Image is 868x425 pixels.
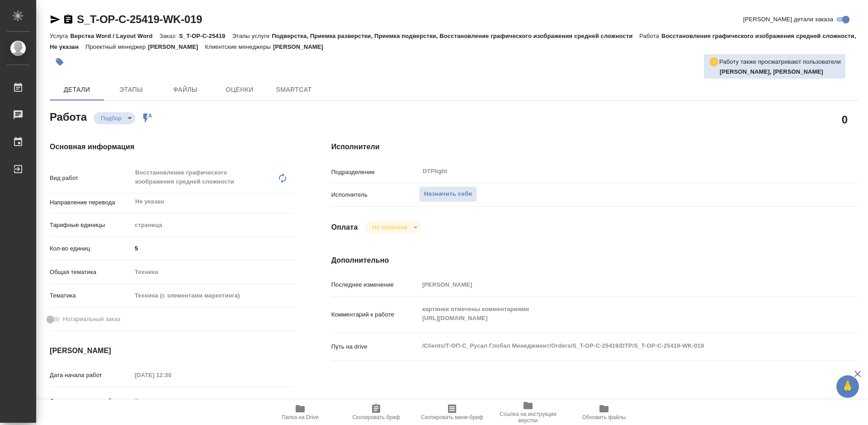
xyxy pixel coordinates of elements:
[331,190,419,199] p: Исполнитель
[639,33,661,39] p: Работа
[840,377,855,396] span: 🙏
[495,411,561,424] span: Ссылка на инструкции верстки
[331,168,419,177] p: Подразделение
[132,394,211,407] input: Пустое поле
[272,33,639,39] p: Подверстка, Приемка разверстки, Приемка подверстки, Восстановление графического изображения средн...
[331,342,419,351] p: Путь на drive
[421,414,483,420] span: Скопировать мини-бриф
[218,84,261,95] span: Оценки
[424,189,472,199] span: Назначить себя
[50,291,132,300] p: Тематика
[205,43,273,50] p: Клиентские менеджеры
[50,397,132,406] p: Факт. дата начала работ
[352,414,400,420] span: Скопировать бриф
[282,414,319,420] span: Папка на Drive
[331,280,419,289] p: Последнее изменение
[331,142,858,152] h4: Исполнители
[132,264,295,280] div: Техника
[419,186,477,202] button: Назначить себя
[720,67,841,76] p: Архипова Екатерина, Зубакова Виктория
[365,221,420,233] div: Подбор
[419,278,814,291] input: Пустое поле
[50,174,132,183] p: Вид работ
[164,84,207,95] span: Файлы
[331,255,858,266] h4: Дополнительно
[273,43,330,50] p: [PERSON_NAME]
[50,345,295,356] h4: [PERSON_NAME]
[836,375,859,398] button: 🙏
[94,112,135,124] div: Подбор
[63,14,74,25] button: Скопировать ссылку
[582,414,626,420] span: Обновить файлы
[719,57,841,66] p: Работу также просматривают пользователи
[85,43,148,50] p: Проектный менеджер
[50,268,132,277] p: Общая тематика
[566,400,642,425] button: Обновить файлы
[272,84,316,95] span: SmartCat
[132,217,295,233] div: страница
[50,198,132,207] p: Направление перевода
[743,15,833,24] span: [PERSON_NAME] детали заказа
[331,310,419,319] p: Комментарий к работе
[160,33,179,39] p: Заказ:
[331,222,358,233] h4: Оплата
[50,371,132,380] p: Дата начала работ
[109,84,153,95] span: Этапы
[50,14,61,25] button: Скопировать ссылку для ЯМессенджера
[132,242,295,255] input: ✎ Введи что-нибудь
[720,68,823,75] b: [PERSON_NAME], [PERSON_NAME]
[132,288,295,303] div: Техника (с элементами маркетинга)
[70,33,159,39] p: Верстка Word / Layout Word
[338,400,414,425] button: Скопировать бриф
[132,368,211,382] input: Пустое поле
[148,43,205,50] p: [PERSON_NAME]
[98,114,124,122] button: Подбор
[369,223,410,231] button: Не оплачена
[842,112,848,127] h2: 0
[63,315,120,324] span: Нотариальный заказ
[50,142,295,152] h4: Основная информация
[232,33,272,39] p: Этапы услуги
[55,84,99,95] span: Детали
[50,52,70,72] button: Добавить тэг
[77,13,202,25] a: S_T-OP-C-25419-WK-019
[414,400,490,425] button: Скопировать мини-бриф
[262,400,338,425] button: Папка на Drive
[179,33,232,39] p: S_T-OP-C-25419
[50,108,87,124] h2: Работа
[50,221,132,230] p: Тарифные единицы
[419,302,814,326] textarea: картинки отмечены комментариями [URL][DOMAIN_NAME]
[50,244,132,253] p: Кол-во единиц
[419,338,814,354] textarea: /Clients/Т-ОП-С_Русал Глобал Менеджмент/Orders/S_T-OP-C-25419/DTP/S_T-OP-C-25419-WK-019
[490,400,566,425] button: Ссылка на инструкции верстки
[50,33,70,39] p: Услуга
